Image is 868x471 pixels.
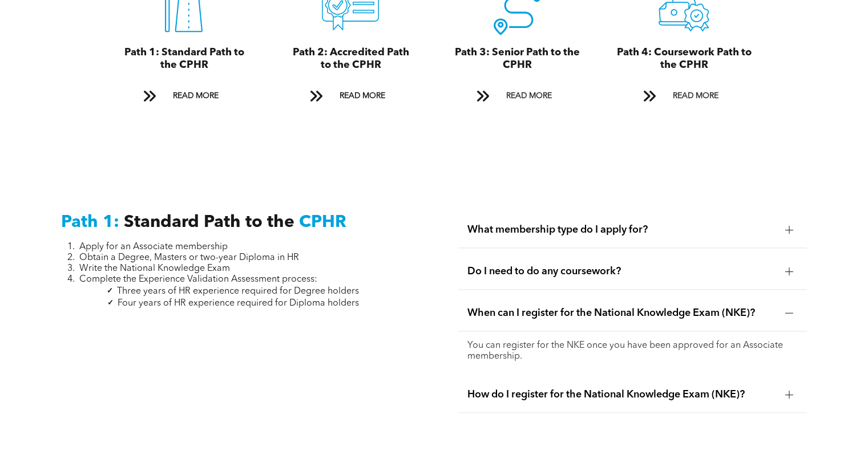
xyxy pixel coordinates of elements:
[467,224,776,236] span: What membership type do I apply for?
[79,275,317,284] span: Complete the Experience Validation Assessment process:
[79,253,299,262] span: Obtain a Degree, Masters or two-year Diploma in HR
[301,86,399,107] a: READ MORE
[467,340,797,362] p: You can register for the NKE once you have been approved for an Associate membership.
[118,299,359,308] span: Four years of HR experience required for Diploma holders
[299,214,346,231] span: CPHR
[61,214,119,231] span: Path 1:
[467,388,776,401] span: How do I register for the National Knowledge Exam (NKE)?
[668,86,722,107] span: READ MORE
[467,265,776,278] span: Do I need to do any coursework?
[502,86,555,107] span: READ MORE
[335,86,389,107] span: READ MORE
[124,214,294,231] span: Standard Path to the
[468,86,566,107] a: READ MORE
[79,264,230,273] span: Write the National Knowledge Exam
[616,47,751,70] span: Path 4: Coursework Path to the CPHR
[79,242,228,251] span: Apply for an Associate membership
[124,47,244,70] span: Path 1: Standard Path to the CPHR
[467,307,776,319] span: When can I register for the National Knowledge Exam (NKE)?
[635,86,733,107] a: READ MORE
[455,47,580,70] span: Path 3: Senior Path to the CPHR
[168,86,222,107] span: READ MORE
[292,47,409,70] span: Path 2: Accredited Path to the CPHR
[117,287,359,296] span: Three years of HR experience required for Degree holders
[135,86,233,107] a: READ MORE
